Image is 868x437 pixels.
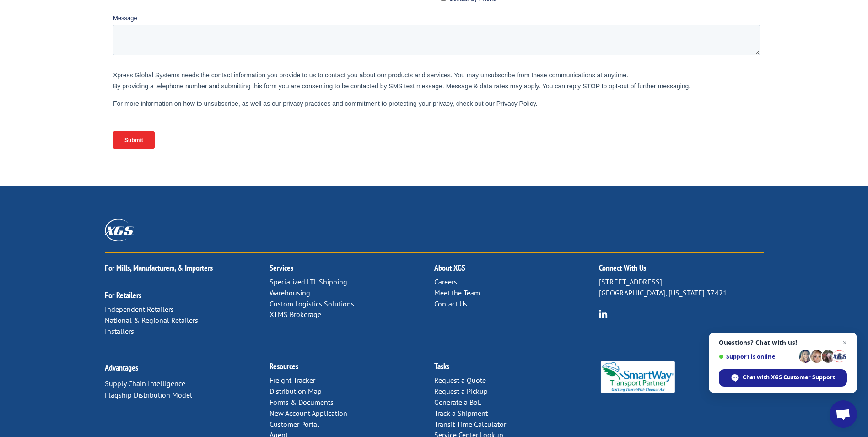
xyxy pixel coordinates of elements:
[270,387,322,396] a: Distribution Map
[434,409,488,418] a: Track a Shipment
[270,376,315,385] a: Freight Tracker
[270,277,347,286] a: Specialized LTL Shipping
[105,327,134,336] a: Installers
[434,398,481,407] a: Generate a BoL
[719,353,796,360] span: Support is online
[105,290,141,300] a: For Retailers
[328,103,334,109] input: Contact by Phone
[105,219,134,241] img: XGS_Logos_ALL_2024_All_White
[434,262,465,273] a: About XGS
[270,409,347,418] a: New Account Application
[434,387,488,396] a: Request a Pickup
[599,264,764,277] h2: Connect With Us
[839,337,850,348] span: Close chat
[270,288,310,297] a: Warehousing
[270,262,293,273] a: Services
[434,376,486,385] a: Request a Quote
[743,373,835,382] span: Chat with XGS Customer Support
[105,305,174,314] a: Independent Retailers
[270,299,354,308] a: Custom Logistics Solutions
[105,262,213,273] a: For Mills, Manufacturers, & Importers
[105,316,198,325] a: National & Regional Retailers
[336,103,383,110] span: Contact by Phone
[434,277,457,286] a: Careers
[270,361,298,371] a: Resources
[325,76,377,83] span: Contact Preference
[105,379,185,388] a: Supply Chain Intelligence
[434,299,467,308] a: Contact Us
[336,91,381,98] span: Contact by Email
[270,420,319,429] a: Customer Portal
[830,400,857,428] div: Open chat
[599,310,608,318] img: group-6
[105,390,192,399] a: Flagship Distribution Model
[270,310,321,319] a: XTMS Brokerage
[434,420,506,429] a: Transit Time Calculator
[328,90,334,96] input: Contact by Email
[719,369,847,387] div: Chat with XGS Customer Support
[599,361,677,393] img: Smartway_Logo
[434,362,599,375] h2: Tasks
[325,38,364,45] span: Phone number
[325,1,353,8] span: Last name
[599,277,764,299] p: [STREET_ADDRESS] [GEOGRAPHIC_DATA], [US_STATE] 37421
[105,362,138,373] a: Advantages
[719,339,847,346] span: Questions? Chat with us!
[434,288,480,297] a: Meet the Team
[270,398,334,407] a: Forms & Documents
